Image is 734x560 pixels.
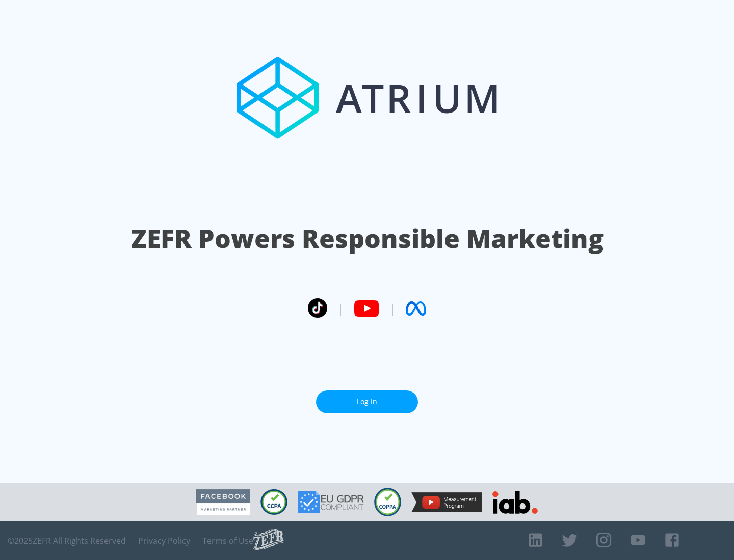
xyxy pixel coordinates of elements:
img: YouTube Measurement Program [411,492,482,512]
span: | [337,301,344,316]
a: Terms of Use [202,536,253,546]
span: | [389,301,396,316]
img: CCPA Compliant [260,489,287,515]
h1: ZEFR Powers Responsible Marketing [131,221,604,256]
img: IAB [492,491,538,514]
img: COPPA Compliant [374,488,401,516]
img: Facebook Marketing Partner [196,489,250,515]
a: Log In [316,390,418,413]
a: Privacy Policy [138,536,190,546]
img: GDPR Compliant [298,491,364,513]
span: © 2025 ZEFR All Rights Reserved [8,536,126,546]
